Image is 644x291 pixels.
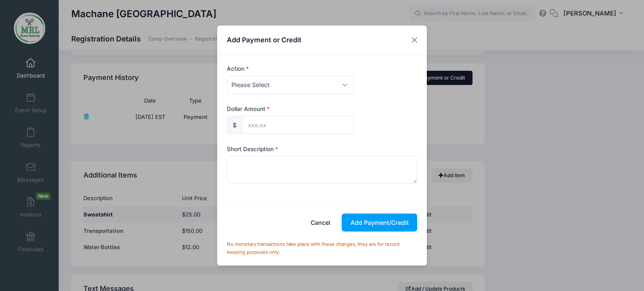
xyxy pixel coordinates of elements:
label: Dollar Amount [227,105,270,113]
div: $ [227,116,242,134]
button: Add Payment/Credit [342,214,417,232]
label: Short Description [227,145,278,153]
h4: Add Payment or Credit [227,35,301,45]
small: No monetary transactions take place with these changes, they are for record keeping purposes only. [227,241,400,255]
label: Action [227,64,249,73]
input: xxx.xx [242,116,354,134]
button: Cancel [302,214,339,232]
button: Close [407,33,422,48]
